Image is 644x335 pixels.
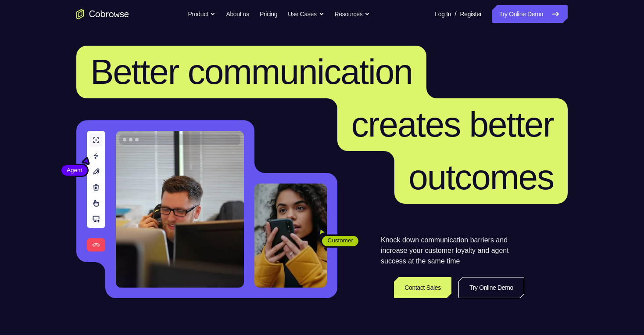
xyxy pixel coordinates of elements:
a: Register [460,5,482,23]
a: Contact Sales [394,277,451,298]
a: Go to the home page [76,9,129,19]
p: Knock down communication barriers and increase your customer loyalty and agent success at the sam... [381,235,524,267]
span: outcomes [408,158,554,197]
span: creates better [351,105,554,144]
a: Try Online Demo [492,5,568,23]
button: Product [188,5,216,23]
button: Resources [335,5,370,23]
span: Better communication [90,52,412,91]
span: / [454,9,456,19]
a: Log In [435,5,451,23]
button: Use Cases [288,5,324,23]
a: About us [226,5,249,23]
img: A customer support agent talking on the phone [116,131,244,288]
img: A customer holding their phone [254,184,327,288]
a: Try Online Demo [458,277,524,298]
a: Pricing [260,5,277,23]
